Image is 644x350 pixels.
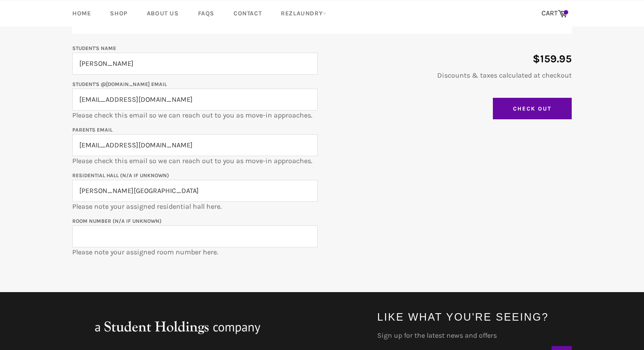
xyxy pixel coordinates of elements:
h4: Like what you're seeing? [377,310,572,324]
label: Student's Name [72,45,116,51]
label: Sign up for the latest news and offers [377,331,572,340]
a: Contact [225,0,270,26]
img: aStudentHoldingsNFPcompany_large.png [72,310,283,345]
a: Home [64,0,99,26]
a: CART [537,4,572,23]
p: $159.95 [326,52,572,66]
label: Room Number (N/A if unknown) [72,218,162,224]
label: Residential Hall (N/A if unknown) [72,172,169,179]
p: Please check this email so we can reach out to you as move-in approaches. [72,79,318,120]
input: Check Out [493,98,572,120]
a: FAQs [189,0,223,26]
p: Please note your assigned residential hall here. [72,170,318,211]
p: Please check this email so we can reach out to you as move-in approaches. [72,125,318,166]
p: Discounts & taxes calculated at checkout [326,71,572,80]
label: Student's @[DOMAIN_NAME] email [72,81,167,87]
a: About Us [138,0,188,26]
label: Parents email [72,127,113,133]
a: RezLaundry [272,0,335,26]
a: Shop [101,0,136,26]
p: Please note your assigned room number here. [72,216,318,257]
